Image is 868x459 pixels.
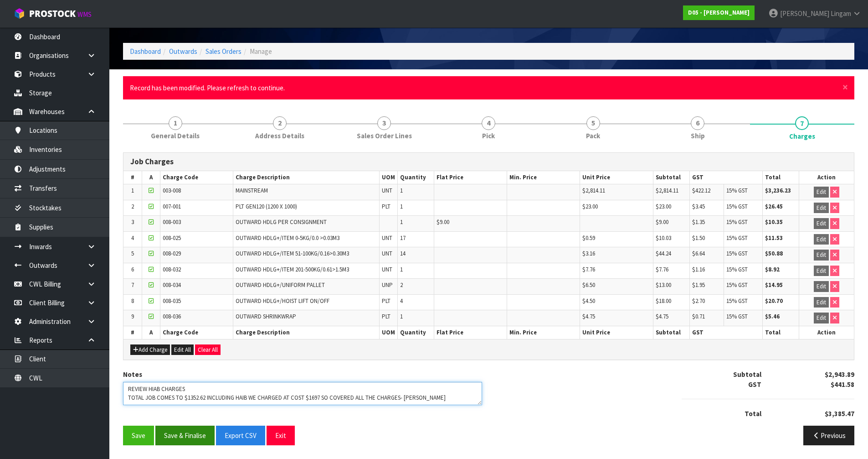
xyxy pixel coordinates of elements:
[580,326,653,339] th: Unit Price
[236,187,268,194] span: MAINSTREAM
[400,266,403,273] span: 1
[255,131,304,141] span: Address Details
[814,281,829,292] button: Edit
[163,266,181,273] span: 008-032
[233,326,379,339] th: Charge Description
[434,171,507,184] th: Flat Price
[130,157,847,166] h3: Job Charges
[656,266,668,273] span: $7.76
[163,218,181,226] span: 008-003
[382,187,392,194] span: UNT
[123,171,142,184] th: #
[400,250,406,257] span: 14
[77,10,92,19] small: WMS
[726,281,748,289] span: 15% GST
[400,187,403,194] span: 1
[163,234,181,242] span: 008-025
[814,313,829,323] button: Edit
[692,203,705,210] span: $3.45
[656,187,678,194] span: $2,814.11
[656,234,671,242] span: $10.03
[688,9,750,16] strong: D05 - [PERSON_NAME]
[814,250,829,261] button: Edit
[726,218,748,226] span: 15% GST
[123,231,142,247] td: 4
[382,234,392,242] span: UNT
[814,266,829,276] button: Edit
[582,250,595,257] span: $3.16
[216,426,265,445] button: Export CSV
[377,116,391,130] span: 3
[236,250,349,257] span: OUTWARD HDLG+/ITEM 51-100KG/0.16>0.30M3
[765,187,791,194] strong: $3,236.23
[205,47,241,56] a: Sales Orders
[507,171,580,184] th: Min. Price
[582,187,605,194] span: $2,814.11
[582,281,595,289] span: $6.50
[692,297,705,305] span: $2.70
[765,218,783,226] strong: $10.35
[765,297,783,305] strong: $20.70
[379,171,397,184] th: UOM
[160,326,233,339] th: Charge Code
[582,266,595,273] span: $7.76
[656,203,671,210] span: $23.00
[273,116,287,130] span: 2
[692,218,705,226] span: $1.35
[586,131,600,141] span: Pack
[763,326,799,339] th: Total
[726,250,748,257] span: 15% GST
[382,266,392,273] span: UNT
[765,250,783,257] strong: $50.88
[842,81,848,94] span: ×
[123,326,142,339] th: #
[656,218,668,226] span: $9.00
[831,380,854,389] strong: $441.58
[163,250,181,257] span: 008-029
[397,326,434,339] th: Quantity
[726,313,748,320] span: 15% GST
[142,171,160,184] th: A
[123,146,854,452] span: Charges
[825,409,854,418] strong: $3,385.47
[765,313,780,320] strong: $5.46
[357,131,412,141] span: Sales Order Lines
[142,326,160,339] th: A
[123,216,142,232] td: 3
[123,184,142,200] td: 1
[400,234,406,242] span: 17
[236,297,329,305] span: OUTWARD HDLG+/HOIST LIFT ON/OFF
[580,171,653,184] th: Unit Price
[123,263,142,279] td: 6
[267,426,295,445] button: Exit
[656,297,671,305] span: $18.00
[692,313,705,320] span: $0.71
[799,326,854,339] th: Action
[155,426,215,445] button: Save & Finalise
[123,370,142,379] label: Notes
[689,171,762,184] th: GST
[123,310,142,326] td: 9
[130,344,170,355] button: Add Charge
[691,116,704,130] span: 6
[171,344,194,355] button: Edit All
[795,116,809,130] span: 7
[382,250,392,257] span: UNT
[765,266,780,273] strong: $8.92
[726,297,748,305] span: 15% GST
[726,203,748,210] span: 15% GST
[123,294,142,310] td: 8
[382,297,390,305] span: PLT
[123,426,154,445] button: Save
[692,281,705,289] span: $1.95
[586,116,600,130] span: 5
[748,380,761,389] strong: GST
[160,171,233,184] th: Charge Code
[169,47,197,56] a: Outwards
[765,234,783,242] strong: $11.53
[236,281,325,289] span: OUTWARD HDLG+/UNIFORM PALLET
[507,326,580,339] th: Min. Price
[250,47,272,56] span: Manage
[382,203,390,210] span: PLT
[653,326,689,339] th: Subtotal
